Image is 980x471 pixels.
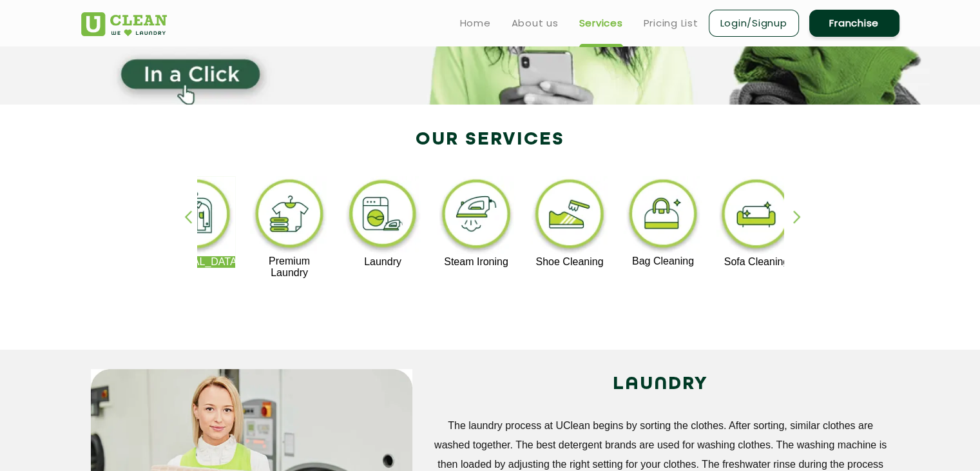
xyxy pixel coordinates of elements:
img: steam_ironing_11zon.webp [437,176,516,256]
p: Premium Laundry [250,256,329,279]
img: bag_cleaning_11zon.webp [624,176,703,256]
img: laundry_cleaning_11zon.webp [343,176,423,256]
p: Bag Cleaning [624,256,703,267]
a: About us [512,15,559,31]
a: Pricing List [644,15,698,31]
p: Steam Ironing [437,256,516,268]
a: Login/Signup [709,10,799,37]
img: sofa_cleaning_11zon.webp [716,176,796,256]
img: shoe_cleaning_11zon.webp [530,176,610,256]
h2: LAUNDRY [432,369,890,400]
p: [MEDICAL_DATA] [157,256,236,268]
img: UClean Laundry and Dry Cleaning [81,12,167,36]
p: Sofa Cleaning [716,256,796,268]
img: premium_laundry_cleaning_11zon.webp [250,176,329,256]
p: Laundry [343,256,423,268]
p: Shoe Cleaning [530,256,610,268]
a: Franchise [809,10,899,37]
a: Home [460,15,491,31]
a: Services [579,15,623,31]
